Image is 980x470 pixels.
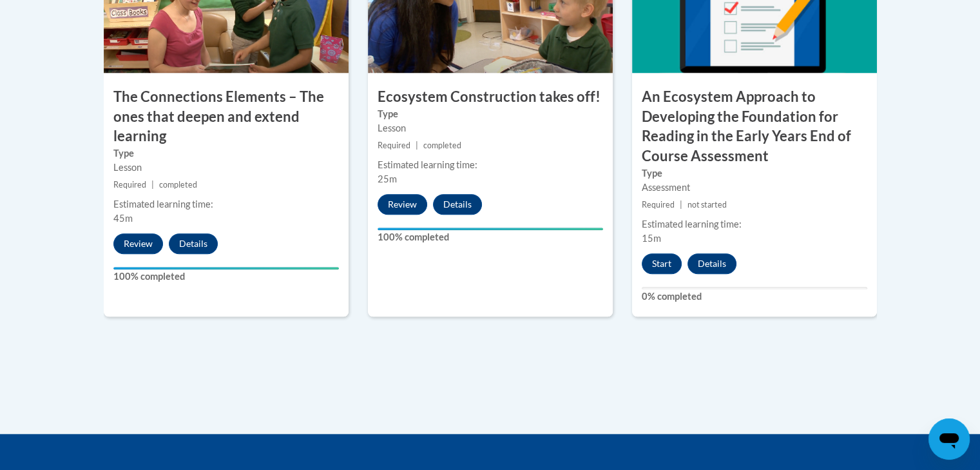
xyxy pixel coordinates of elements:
[433,194,482,215] button: Details
[113,267,339,269] div: Your progress
[642,233,661,244] span: 15m
[632,87,877,166] h3: An Ecosystem Approach to Developing the Foundation for Reading in the Early Years End of Course A...
[378,228,603,230] div: Your progress
[104,87,349,146] h3: The Connections Elements – The ones that deepen and extend learning
[113,197,339,211] div: Estimated learning time:
[642,253,682,274] button: Start
[113,269,339,284] label: 100% completed
[378,173,397,184] span: 25m
[642,166,867,181] label: Type
[113,161,339,175] div: Lesson
[113,146,339,161] label: Type
[169,233,218,254] button: Details
[687,200,727,210] span: not started
[113,180,146,190] span: Required
[416,141,418,150] span: |
[378,121,603,135] div: Lesson
[378,158,603,172] div: Estimated learning time:
[368,87,613,107] h3: Ecosystem Construction takes off!
[680,200,682,210] span: |
[378,194,427,215] button: Review
[928,418,970,460] iframe: Button to launch messaging window
[642,217,867,231] div: Estimated learning time:
[378,230,603,244] label: 100% completed
[378,107,603,121] label: Type
[642,200,675,210] span: Required
[642,181,867,195] div: Assessment
[423,141,461,150] span: completed
[687,253,736,274] button: Details
[151,180,154,190] span: |
[159,180,197,190] span: completed
[113,213,133,224] span: 45m
[378,141,410,150] span: Required
[113,233,163,254] button: Review
[642,289,867,304] label: 0% completed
